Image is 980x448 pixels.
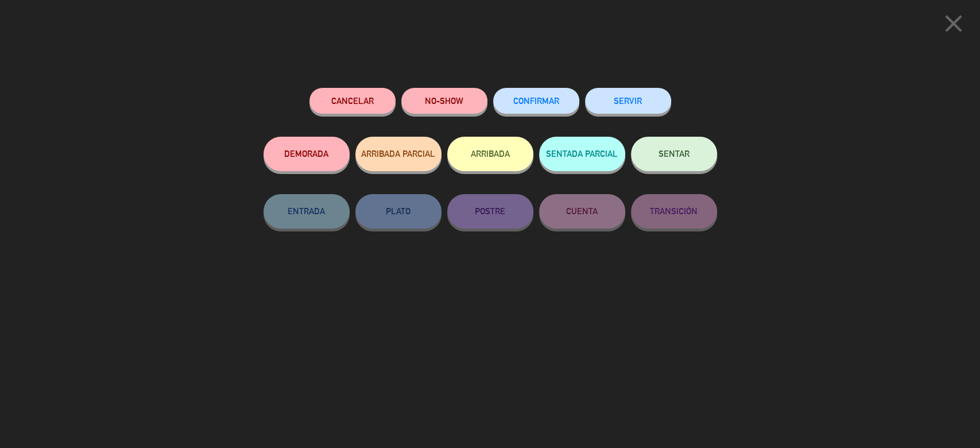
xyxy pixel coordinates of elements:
button: NO-SHOW [401,88,487,114]
button: SENTADA PARCIAL [539,137,625,171]
button: ENTRADA [264,194,350,229]
button: CONFIRMAR [493,88,579,114]
button: close [936,9,971,43]
span: ARRIBADA PARCIAL [361,149,435,159]
span: CONFIRMAR [513,96,559,106]
span: SENTAR [659,149,690,159]
button: TRANSICIÓN [631,194,717,229]
i: close [939,9,968,38]
button: DEMORADA [264,137,350,171]
button: ARRIBADA PARCIAL [355,137,441,171]
button: SENTAR [631,137,717,171]
button: CUENTA [539,194,625,229]
button: ARRIBADA [447,137,533,171]
button: POSTRE [447,194,533,229]
button: Cancelar [309,88,396,114]
button: SERVIR [585,88,671,114]
button: PLATO [355,194,441,229]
